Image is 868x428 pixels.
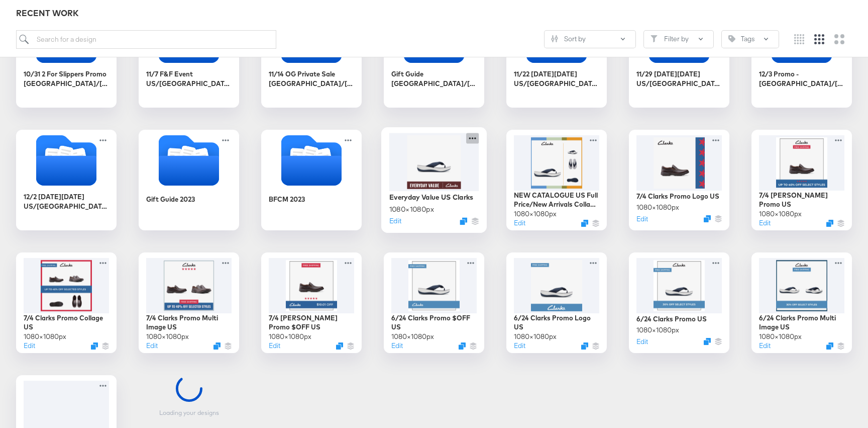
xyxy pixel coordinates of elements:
div: 7/4 Clarks Promo Logo US1080×1080pxEditDuplicate [629,130,729,230]
div: 7/4 Clarks Promo Logo US [636,192,719,201]
button: Edit [636,214,648,224]
button: Edit [269,341,280,351]
div: Gift Guide 2023 [146,195,195,204]
div: 12/3 Promo - [GEOGRAPHIC_DATA]/[GEOGRAPHIC_DATA] 2024 [759,69,844,88]
div: 1080 × 1080 px [269,332,311,341]
svg: Duplicate [581,343,588,350]
div: NEW CATALOGUE US Full Price/New Arrivals Collage SS25 [514,191,599,209]
button: Edit [514,341,525,351]
button: Edit [636,337,648,347]
div: Everyday Value US Clarks1080×1080pxEditDuplicate [381,127,487,233]
div: 1080 × 1080 px [514,209,557,219]
div: 6/24 Clarks Promo US1080×1080pxEditDuplicate [629,252,729,353]
div: 1080 × 1080 px [389,204,434,214]
svg: Sliders [551,35,558,42]
input: Search for a design [16,30,276,49]
button: Edit [759,218,771,228]
button: Edit [759,341,771,351]
div: 1080 × 1080 px [146,332,189,341]
svg: Folder [139,135,239,186]
div: RECENT WORK [16,8,852,19]
div: Gift Guide 2023 [139,130,239,230]
button: Edit [146,341,158,351]
div: 10/31 2 For Slippers Promo [GEOGRAPHIC_DATA]/[GEOGRAPHIC_DATA] 2024 [24,69,109,88]
div: 1080 × 1080 px [759,209,802,219]
svg: Duplicate [460,217,467,225]
div: 7/4 Clarks Promo Multi Image US [146,313,232,332]
div: BFCM 2023 [261,130,362,230]
div: 6/24 Clarks Promo Logo US1080×1080pxEditDuplicate [506,252,607,353]
div: 6/24 Clarks Promo $OFF US [391,313,477,332]
div: 12/2 [DATE][DATE] US/[GEOGRAPHIC_DATA] 2024 [16,130,117,230]
svg: Small grid [794,34,804,44]
svg: Duplicate [91,343,98,350]
div: Gift Guide [GEOGRAPHIC_DATA]/[GEOGRAPHIC_DATA] 2024 [391,69,477,88]
svg: Filter [650,35,658,42]
div: Everyday Value US Clarks [389,192,474,202]
div: 1080 × 1080 px [391,332,434,341]
div: NEW CATALOGUE US Full Price/New Arrivals Collage SS251080×1080pxEditDuplicate [506,130,607,230]
button: Edit [391,341,403,351]
div: 1080 × 1080 px [24,332,66,341]
div: 11/7 F&F Event US/[GEOGRAPHIC_DATA] 2024 [146,69,232,88]
button: Edit [24,341,35,351]
svg: Duplicate [459,343,466,350]
div: 11/22 [DATE][DATE] US/[GEOGRAPHIC_DATA] 2024 [514,69,599,88]
div: 7/4 [PERSON_NAME] Promo $OFF US1080×1080pxEditDuplicate [261,252,362,353]
svg: Folder [261,135,362,186]
div: 7/4 Clarks Promo Collage US1080×1080pxEditDuplicate [16,252,117,353]
div: 6/24 Clarks Promo Multi Image US [759,313,844,332]
svg: Duplicate [704,215,711,222]
svg: Duplicate [336,343,343,350]
div: 7/4 [PERSON_NAME] Promo US [759,191,844,209]
div: 7/4 [PERSON_NAME] Promo US1080×1080pxEditDuplicate [751,130,852,230]
div: BFCM 2023 [269,195,305,204]
div: 12/2 [DATE][DATE] US/[GEOGRAPHIC_DATA] 2024 [24,192,109,211]
button: FilterFilter by [643,30,714,48]
div: 11/29 [DATE][DATE] US/[GEOGRAPHIC_DATA] 2024 [636,69,722,88]
div: 1080 × 1080 px [759,332,802,341]
svg: Medium grid [814,34,824,44]
svg: Duplicate [826,343,833,350]
div: 1080 × 1080 px [636,325,679,335]
div: 7/4 Clarks Promo Multi Image US1080×1080pxEditDuplicate [139,252,239,353]
div: 1080 × 1080 px [636,203,679,212]
svg: Duplicate [826,220,833,227]
svg: Duplicate [581,220,588,227]
svg: Large grid [834,34,844,44]
svg: Folder [16,135,117,186]
div: 6/24 Clarks Promo Multi Image US1080×1080pxEditDuplicate [751,252,852,353]
div: 11/14 OG Private Sale [GEOGRAPHIC_DATA]/[GEOGRAPHIC_DATA] 2024 [269,69,354,88]
svg: Duplicate [704,338,711,345]
svg: Duplicate [213,343,221,350]
div: 1080 × 1080 px [514,332,557,341]
div: 6/24 Clarks Promo $OFF US1080×1080pxEditDuplicate [384,252,484,353]
button: Edit [514,218,525,228]
button: TagTags [721,30,779,48]
svg: Tag [728,35,735,42]
div: 6/24 Clarks Promo Logo US [514,313,599,332]
div: 7/4 Clarks Promo Collage US [24,313,109,332]
div: 7/4 [PERSON_NAME] Promo $OFF US [269,313,354,332]
button: SlidersSort by [544,30,636,48]
button: Edit [389,216,401,225]
div: 6/24 Clarks Promo US [636,314,707,324]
